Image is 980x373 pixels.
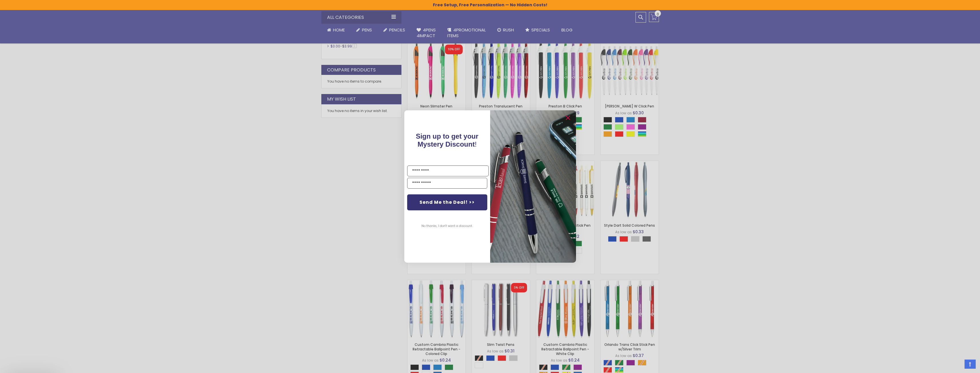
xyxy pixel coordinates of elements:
img: 081b18bf-2f98-4675-a917-09431eb06994.jpeg [490,110,576,263]
button: Send Me the Deal! >> [407,194,487,210]
iframe: Google Customer Reviews [933,358,980,373]
input: YOUR EMAIL [407,178,487,189]
button: No thanks, I don't want a discount. [419,219,476,233]
span: ! [416,132,478,148]
span: Sign up to get your Mystery Discount [416,132,478,148]
button: Close dialog [563,113,573,122]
